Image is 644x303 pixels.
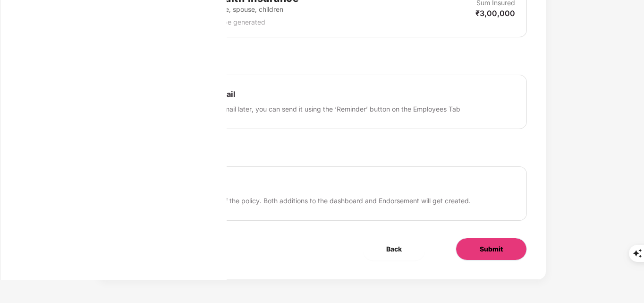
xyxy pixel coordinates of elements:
[148,104,460,114] p: If you plan to send this email later, you can send it using the ‘Reminder’ button on the Employee...
[117,56,526,72] p: Email preference
[480,244,503,254] span: Submit
[148,181,471,191] p: Add and Endorse
[177,17,299,27] p: Policy No. - To be generated
[386,244,402,254] span: Back
[456,238,527,260] button: Submit
[148,89,460,99] p: Send Onboarding Email
[117,148,526,164] p: Addition preference
[177,4,299,15] p: Covers Employee, spouse, children
[475,8,515,18] p: ₹3,00,000
[148,196,471,206] p: Employees are not part of the policy. Both additions to the dashboard and Endorsement will get cr...
[363,238,425,260] button: Back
